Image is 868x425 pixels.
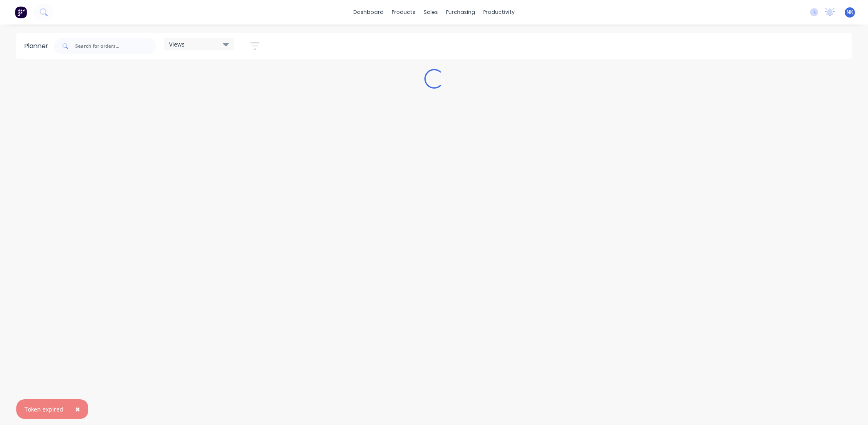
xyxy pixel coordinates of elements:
[75,403,80,415] span: ×
[67,399,88,419] button: Close
[25,41,52,51] div: Planner
[846,9,853,16] span: NK
[25,405,63,414] div: Token expired
[442,6,479,18] div: purchasing
[388,6,419,18] div: products
[419,6,442,18] div: sales
[349,6,388,18] a: dashboard
[479,6,519,18] div: productivity
[169,40,185,49] span: Views
[15,6,27,18] img: Factory
[75,38,156,54] input: Search for orders...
